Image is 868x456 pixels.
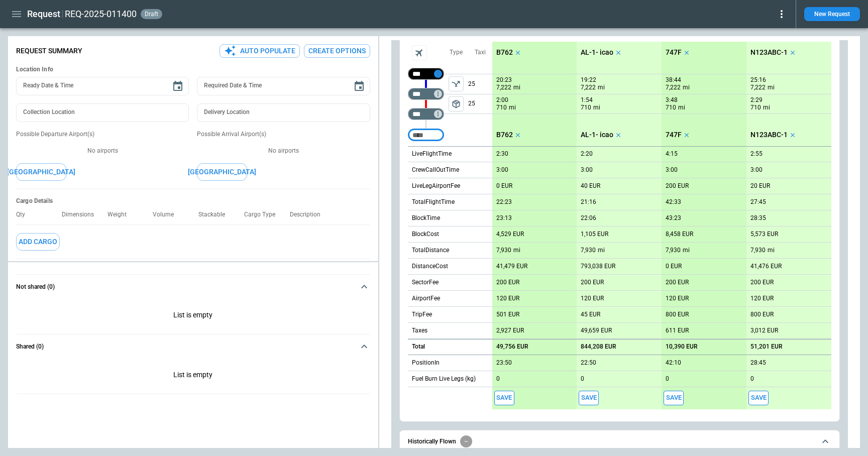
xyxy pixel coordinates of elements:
p: N123ABC-1 [750,48,788,57]
p: 2:30 [496,150,508,158]
p: 43:23 [666,214,681,222]
p: TripFee [412,310,432,319]
div: scrollable content [492,42,831,409]
p: 41,476 EUR [750,263,782,270]
p: mi [768,83,775,92]
p: 3:48 [666,96,678,104]
p: 3:00 [496,166,508,174]
button: Historically Flown [408,430,831,453]
p: 28:45 [750,359,766,367]
p: Type [450,48,463,57]
p: TotalFlightTime [412,198,455,206]
p: 747F [666,131,682,139]
button: Choose date [349,76,369,96]
p: 2,927 EUR [496,327,524,334]
h6: Total [412,344,425,350]
p: AirportFee [412,294,440,303]
span: Save this aircraft quote and copy details to clipboard [579,391,599,405]
p: 200 EUR [750,279,774,286]
p: mi [598,246,605,255]
p: 40 EUR [581,182,600,190]
p: 0 [496,375,500,383]
p: 200 EUR [666,279,689,286]
span: Type of sector [449,96,464,111]
button: New Request [804,7,860,21]
button: Shared (0) [16,334,370,359]
button: Save [664,391,684,405]
p: 800 EUR [750,311,774,318]
p: 42:33 [666,198,681,206]
span: Save this aircraft quote and copy details to clipboard [494,391,514,405]
p: 710 [666,103,676,112]
button: Auto Populate [220,44,300,58]
p: B762 [496,48,513,57]
p: 120 EUR [496,295,519,302]
h6: Not shared (0) [16,284,55,290]
p: 3:00 [750,166,763,174]
p: 200 EUR [496,279,519,286]
p: 200 EUR [666,182,689,190]
p: Request Summary [16,47,82,55]
p: 22:06 [581,214,596,222]
p: 611 EUR [666,327,689,334]
span: Save this aircraft quote and copy details to clipboard [664,391,684,405]
p: 0 [666,375,669,383]
p: 4:15 [666,150,678,158]
p: 7,930 [496,247,511,254]
p: SectorFee [412,278,439,287]
p: TotalDistance [412,246,449,255]
p: 49,659 EUR [581,327,612,334]
p: No airports [197,147,370,155]
p: 7,930 [581,247,596,254]
p: LiveLegAirportFee [412,182,460,190]
p: 710 [750,103,761,112]
span: package_2 [451,99,461,109]
p: 2:29 [750,96,763,104]
p: 8,458 EUR [666,231,693,238]
p: 200 EUR [581,279,604,286]
button: Save [748,391,769,405]
p: 120 EUR [581,295,604,302]
span: draft [143,11,160,18]
div: Too short [408,88,444,100]
p: No airports [16,147,189,155]
p: 49,756 EUR [496,343,528,351]
p: PositionIn [412,359,440,367]
p: CrewCallOutTime [412,166,459,174]
p: Cargo Type [244,211,283,218]
p: 1,105 EUR [581,231,608,238]
p: 23:13 [496,214,512,222]
p: DistanceCost [412,262,448,271]
button: Create Options [304,44,370,58]
button: Choose date [168,76,188,96]
div: Too short [408,68,444,80]
p: mi [683,246,690,255]
h6: Location Info [16,66,370,73]
p: 1:54 [581,96,593,104]
p: 7,222 [581,83,596,92]
p: B762 [496,131,513,139]
p: AL-1- icao [581,48,613,57]
p: mi [598,83,605,92]
button: left aligned [449,76,464,91]
p: 0 EUR [496,182,512,190]
p: N123ABC-1 [750,131,788,139]
p: 2:55 [750,150,763,158]
p: 20:23 [496,76,512,84]
p: 20 EUR [750,182,770,190]
button: Save [494,391,514,405]
p: 501 EUR [496,311,519,318]
p: 22:23 [496,198,512,206]
h1: Request [27,8,60,20]
p: Dimensions [62,211,102,218]
p: mi [678,103,685,112]
p: Taxi [475,48,486,57]
p: Description [290,211,329,218]
p: 27:45 [750,198,766,206]
p: 120 EUR [666,295,689,302]
p: LiveFlightTime [412,150,452,158]
p: 0 EUR [666,263,682,270]
p: Qty [16,211,33,218]
p: 5,573 EUR [750,231,778,238]
p: Stackable [198,211,233,218]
